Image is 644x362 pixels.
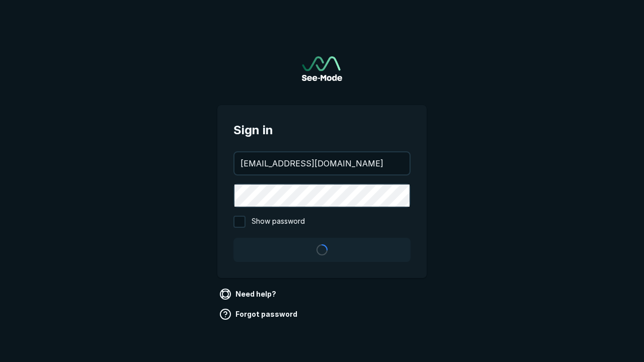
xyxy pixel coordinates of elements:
span: Show password [252,216,305,228]
span: Sign in [233,121,411,139]
a: Go to sign in [302,56,342,81]
img: See-Mode Logo [302,56,342,81]
a: Forgot password [217,306,301,322]
input: your@email.com [234,152,410,174]
a: Need help? [217,286,280,302]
